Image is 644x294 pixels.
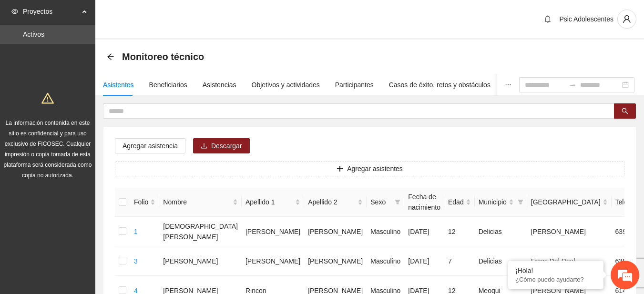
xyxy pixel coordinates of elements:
[304,188,367,217] th: Apellido 2
[163,197,231,207] span: Nombre
[308,197,356,207] span: Apellido 2
[475,217,527,246] td: Delicias
[242,217,304,246] td: [PERSON_NAME]
[123,141,178,151] span: Agregar asistencia
[134,257,138,265] a: 3
[4,120,92,179] span: La información contenida en este sitio es confidencial y para uso exclusivo de FICOSEC. Cualquier...
[393,195,402,209] span: filter
[370,197,391,207] span: Sexo
[475,188,527,217] th: Municipio
[448,197,464,207] span: Edad
[444,246,475,276] td: 7
[515,276,596,283] p: ¿Cómo puedo ayudarte?
[618,15,636,23] span: user
[347,163,403,174] span: Agregar asistentes
[497,74,519,96] button: ellipsis
[211,141,242,151] span: Descargar
[304,246,367,276] td: [PERSON_NAME]
[159,217,242,246] td: [DEMOGRAPHIC_DATA][PERSON_NAME]
[516,195,525,209] span: filter
[404,217,444,246] td: [DATE]
[527,246,612,276] td: Fracc Del Real
[527,188,612,217] th: Colonia
[193,138,250,153] button: downloadDescargar
[559,15,613,23] span: Psic Adolescentes
[130,188,159,217] th: Folio
[367,217,404,246] td: Masculino
[617,10,636,29] button: user
[122,49,204,64] span: Monitoreo técnico
[569,81,576,89] span: to
[395,199,400,205] span: filter
[115,138,185,153] button: Agregar asistencia
[527,217,612,246] td: [PERSON_NAME]
[337,165,343,173] span: plus
[404,188,444,217] th: Fecha de nacimiento
[159,188,242,217] th: Nombre
[569,81,576,89] span: swap-right
[515,267,596,274] div: ¡Hola!
[479,197,507,207] span: Municipio
[149,80,187,90] div: Beneficiarios
[23,30,44,38] a: Activos
[107,53,114,61] span: arrow-left
[444,217,475,246] td: 12
[518,199,523,205] span: filter
[23,2,79,21] span: Proyectos
[505,81,511,88] span: ellipsis
[335,80,374,90] div: Participantes
[242,188,304,217] th: Apellido 1
[475,246,527,276] td: Delicias
[389,80,491,90] div: Casos de éxito, retos y obstáculos
[367,246,404,276] td: Masculino
[11,8,18,15] span: eye
[107,53,114,61] div: Back
[245,197,293,207] span: Apellido 1
[444,188,475,217] th: Edad
[203,80,236,90] div: Asistencias
[134,228,138,235] a: 1
[404,246,444,276] td: [DATE]
[614,103,636,119] button: search
[252,80,320,90] div: Objetivos y actividades
[115,161,624,176] button: plusAgregar asistentes
[304,217,367,246] td: [PERSON_NAME]
[540,11,555,27] button: bell
[41,92,54,104] span: warning
[201,142,207,150] span: download
[531,197,601,207] span: [GEOGRAPHIC_DATA]
[541,15,555,23] span: bell
[159,246,242,276] td: [PERSON_NAME]
[103,80,134,90] div: Asistentes
[242,246,304,276] td: [PERSON_NAME]
[134,197,148,207] span: Folio
[622,108,628,115] span: search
